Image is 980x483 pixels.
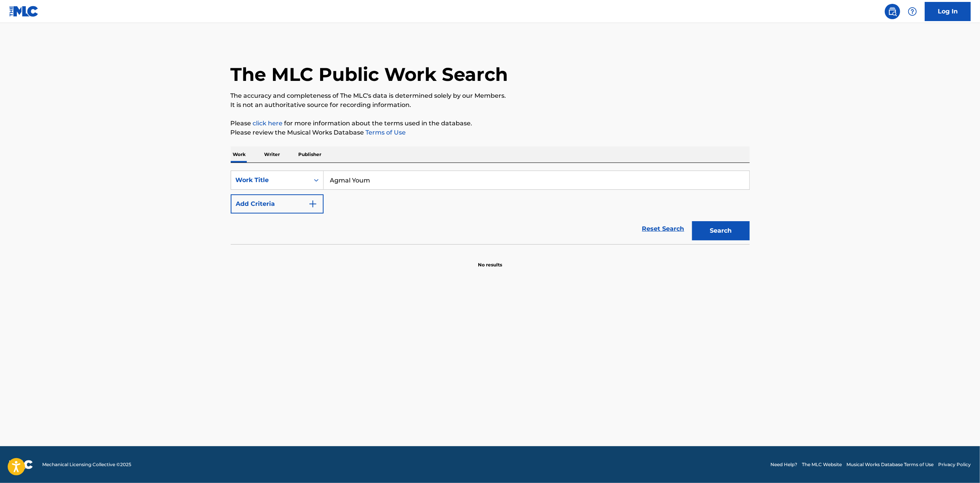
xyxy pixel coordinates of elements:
[925,2,971,21] a: Log In
[308,199,317,209] img: 9d2ae6d4665cec9f34b9.svg
[9,460,33,469] img: logo
[908,7,917,16] img: help
[364,129,406,136] a: Terms of Use
[846,461,934,468] a: Musical Works Database Terms of Use
[905,4,920,19] div: Help
[231,194,324,214] button: Add Criteria
[692,221,750,240] button: Search
[478,252,502,268] p: No results
[231,119,750,128] p: Please for more information about the terms used in the database.
[9,6,39,17] img: MLC Logo
[802,461,842,468] a: The MLC Website
[888,7,897,16] img: search
[231,63,508,86] h1: The MLC Public Work Search
[638,220,688,237] a: Reset Search
[236,176,305,185] div: Work Title
[231,100,750,110] p: It is not an authoritative source for recording information.
[770,461,797,468] a: Need Help?
[231,171,750,244] form: Search Form
[253,120,283,127] a: click here
[231,146,248,163] p: Work
[296,146,324,163] p: Publisher
[938,461,971,468] a: Privacy Policy
[42,461,131,468] span: Mechanical Licensing Collective © 2025
[231,91,750,100] p: The accuracy and completeness of The MLC's data is determined solely by our Members.
[262,146,283,163] p: Writer
[231,128,750,137] p: Please review the Musical Works Database
[942,446,980,483] iframe: Chat Widget
[885,4,900,19] a: Public Search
